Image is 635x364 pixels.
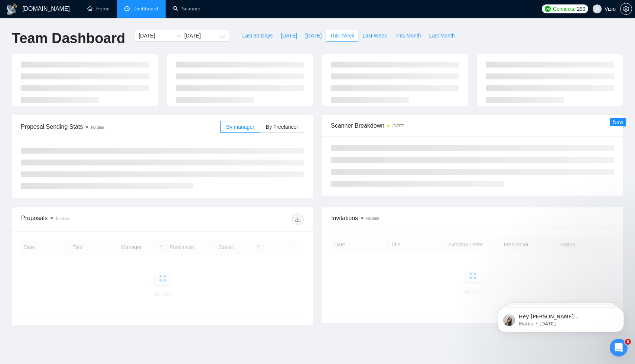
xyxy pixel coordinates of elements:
button: Last 30 Days [238,30,277,42]
span: dashboard [124,6,130,11]
span: setting [621,6,632,12]
button: Last Month [425,30,459,42]
span: Last Week [362,32,387,40]
span: 5 [625,339,631,345]
button: [DATE] [277,30,301,42]
span: user [595,6,600,12]
span: No data [91,125,104,129]
span: This Week [330,32,354,40]
span: Dashboard [133,6,158,12]
span: [DATE] [281,32,297,40]
span: 290 [577,5,585,13]
time: [DATE] [393,124,404,128]
iframe: Intercom notifications message [486,292,635,344]
a: homeHome [87,6,110,12]
iframe: Intercom live chat [610,339,628,357]
span: Last Month [429,32,455,40]
span: No data [56,217,69,221]
input: Start date [139,32,172,40]
a: setting [620,6,632,12]
span: Last 30 Days [242,32,273,40]
img: logo [6,3,18,15]
button: This Week [326,30,358,42]
button: This Month [391,30,425,42]
span: Connects: [553,5,575,13]
button: Last Week [358,30,391,42]
span: By Freelancer [266,124,298,130]
img: upwork-logo.png [545,6,551,12]
span: to [175,33,181,39]
h1: Team Dashboard [12,30,125,47]
span: [DATE] [305,32,322,40]
span: Scanner Breakdown [331,121,614,130]
button: [DATE] [301,30,326,42]
span: Invitations [331,213,614,223]
span: New [613,119,623,125]
span: No data [366,216,379,220]
span: swap-right [175,33,181,39]
span: Proposal Sending Stats [21,122,220,131]
a: searchScanner [173,6,201,12]
div: Proposals [21,213,163,225]
button: setting [620,3,632,15]
span: This Month [395,32,421,40]
input: End date [184,32,218,40]
span: By manager [226,124,254,130]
